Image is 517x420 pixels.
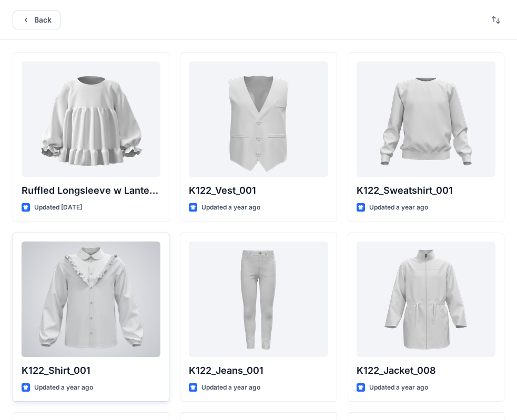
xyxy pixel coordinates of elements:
[34,382,93,393] p: Updated a year ago
[22,61,160,177] a: Ruffled Longsleeve w Lantern Sleeve
[357,183,495,198] p: K122_Sweatshirt_001
[369,382,428,393] p: Updated a year ago
[357,241,495,357] a: K122_Jacket_008
[13,10,60,29] button: Back
[22,241,160,357] a: K122_Shirt_001
[22,183,160,198] p: Ruffled Longsleeve w Lantern Sleeve
[34,202,82,213] p: Updated [DATE]
[189,61,328,177] a: K122_Vest_001
[357,363,495,378] p: K122_Jacket_008
[189,241,328,357] a: K122_Jeans_001
[189,363,328,378] p: K122_Jeans_001
[22,363,160,378] p: K122_Shirt_001
[189,183,328,198] p: K122_Vest_001
[201,382,260,393] p: Updated a year ago
[201,202,260,213] p: Updated a year ago
[357,61,495,177] a: K122_Sweatshirt_001
[369,202,428,213] p: Updated a year ago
